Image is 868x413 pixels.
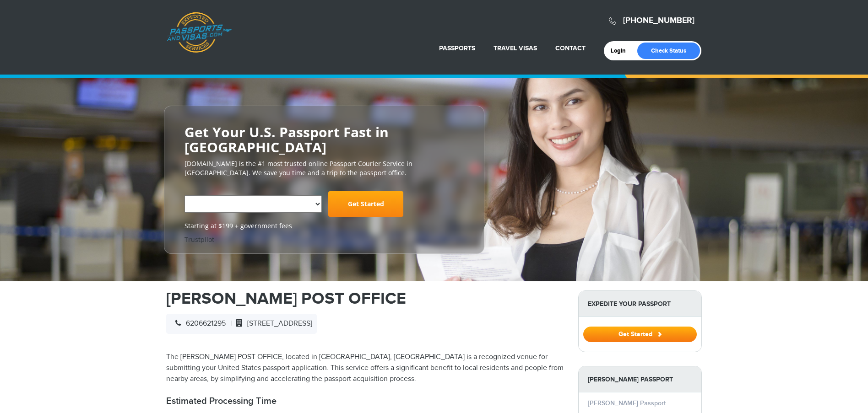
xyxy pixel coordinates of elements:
a: Trustpilot [184,235,214,244]
a: Travel Visas [494,44,537,52]
a: Login [611,47,632,54]
a: [PHONE_NUMBER] [623,16,694,26]
button: Get Started [583,327,697,342]
a: Passports [439,44,475,52]
strong: [PERSON_NAME] Passport [579,366,701,392]
p: The [PERSON_NAME] POST OFFICE, located in [GEOGRAPHIC_DATA], [GEOGRAPHIC_DATA] is a recognized ve... [166,352,564,385]
div: | [166,314,317,334]
a: Contact [555,44,586,52]
h2: Get Your U.S. Passport Fast in [GEOGRAPHIC_DATA] [184,124,464,155]
h1: [PERSON_NAME] POST OFFICE [166,290,564,307]
a: Get Started [583,330,697,338]
a: [PERSON_NAME] Passport [588,399,666,407]
p: [DOMAIN_NAME] is the #1 most trusted online Passport Courier Service in [GEOGRAPHIC_DATA]. We sav... [184,159,464,177]
span: 6206621295 [171,319,226,328]
a: Get Started [328,191,403,217]
a: Passports & [DOMAIN_NAME] [167,12,232,53]
h2: Estimated Processing Time [166,396,564,407]
strong: Expedite Your Passport [579,291,701,317]
span: Starting at $199 + government fees [184,221,464,231]
a: Check Status [637,43,700,59]
span: [STREET_ADDRESS] [232,319,312,328]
